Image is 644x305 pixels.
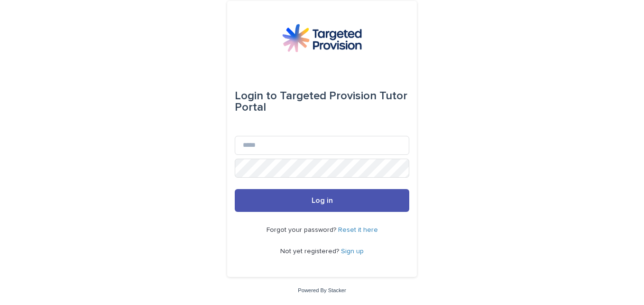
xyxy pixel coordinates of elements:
[235,189,409,212] button: Log in
[341,248,364,255] a: Sign up
[235,83,409,121] div: Targeted Provision Tutor Portal
[338,227,378,233] a: Reset it here
[267,227,338,233] span: Forgot your password?
[298,287,346,293] a: Powered By Stacker
[280,248,341,255] span: Not yet registered?
[282,24,362,52] img: M5nRWzHhSzIhMunXDL62
[235,90,277,102] span: Login to
[312,197,333,204] span: Log in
